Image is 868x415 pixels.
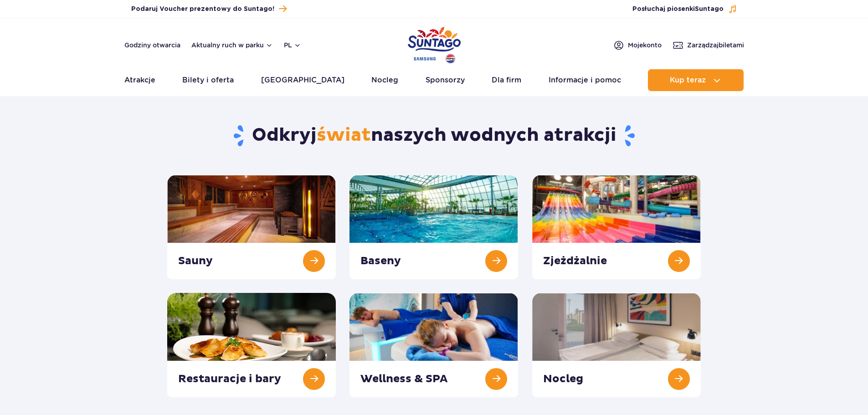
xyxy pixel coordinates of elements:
[131,5,274,14] span: Podaruj Voucher prezentowy do Suntago!
[167,124,701,148] h1: Odkryj naszych wodnych atrakcji
[371,69,398,91] a: Nocleg
[131,3,287,15] a: Podaruj Voucher prezentowy do Suntago!
[687,41,744,50] span: Zarządzaj biletami
[284,41,301,50] button: pl
[426,69,465,91] a: Sponsorzy
[124,41,180,50] a: Godziny otwarcia
[317,124,371,147] span: świat
[628,41,662,50] span: Moje konto
[673,40,744,51] a: Zarządzajbiletami
[492,69,521,91] a: Dla firm
[632,5,724,14] span: Posłuchaj piosenki
[261,69,344,91] a: [GEOGRAPHIC_DATA]
[613,40,662,51] a: Mojekonto
[408,23,461,65] a: Park of Poland
[191,41,273,49] button: Aktualny ruch w parku
[182,69,234,91] a: Bilety i oferta
[648,69,744,91] button: Kup teraz
[632,5,737,14] button: Posłuchaj piosenkiSuntago
[695,6,724,12] span: Suntago
[549,69,621,91] a: Informacje i pomoc
[670,76,706,84] span: Kup teraz
[124,69,155,91] a: Atrakcje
